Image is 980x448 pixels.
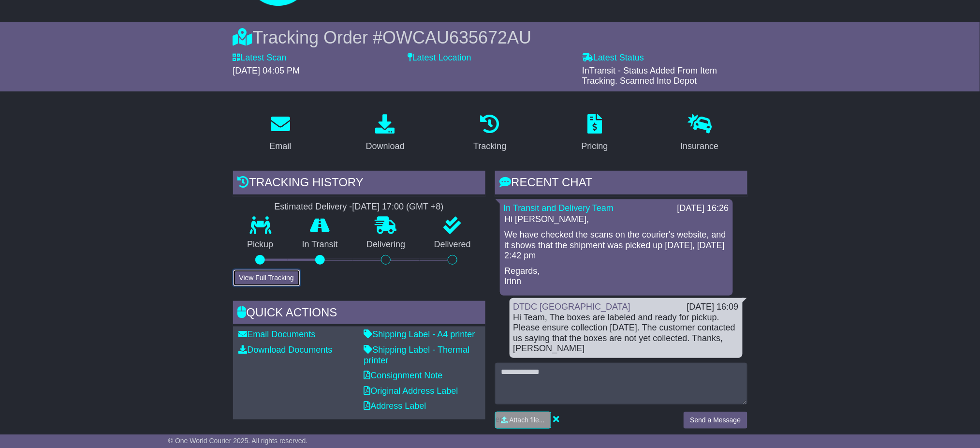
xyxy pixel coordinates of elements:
div: Hi Team, The boxes are labeled and ready for pickup. Please ensure collection [DATE]. The custome... [513,313,739,354]
div: [DATE] 16:26 [677,203,729,214]
p: Regards, Irinn [505,266,728,287]
a: Pricing [575,111,614,156]
span: OWCAU635672AU [382,28,531,47]
a: In Transit and Delivery Team [504,203,614,213]
div: Download [366,140,405,153]
div: Email [269,140,291,153]
p: Delivered [420,239,485,250]
button: View Full Tracking [233,269,300,286]
div: [DATE] 17:00 (GMT +8) [352,202,444,212]
p: In Transit [288,239,352,250]
a: Insurance [674,111,725,156]
label: Latest Location [408,53,471,63]
span: © One World Courier 2025. All rights reserved. [168,437,308,445]
p: We have checked the scans on the courier's website, and it shows that the shipment was picked up ... [505,230,728,261]
a: Address Label [364,401,426,411]
p: Pickup [233,239,288,250]
span: [DATE] 04:05 PM [233,66,300,75]
p: Hi [PERSON_NAME], [505,214,728,225]
div: Tracking history [233,171,485,197]
a: Tracking [467,111,512,156]
a: Download Documents [239,345,333,355]
button: Send a Message [684,412,747,429]
a: Original Address Label [364,386,458,396]
a: Email [263,111,297,156]
a: Consignment Note [364,371,443,380]
a: Download [360,111,411,156]
div: Insurance [681,140,719,153]
p: Delivering [352,239,420,250]
a: Email Documents [239,329,316,339]
a: Shipping Label - Thermal printer [364,345,470,365]
div: [DATE] 16:09 [687,302,739,313]
a: Shipping Label - A4 printer [364,329,475,339]
div: Tracking [473,140,506,153]
a: DTDC [GEOGRAPHIC_DATA] [513,302,630,312]
div: Estimated Delivery - [233,202,485,212]
label: Latest Scan [233,53,287,63]
div: RECENT CHAT [495,171,747,197]
div: Tracking Order # [233,27,747,48]
label: Latest Status [582,53,644,63]
div: Quick Actions [233,301,485,327]
div: Pricing [582,140,608,153]
span: InTransit - Status Added From Item Tracking. Scanned Into Depot [582,66,717,86]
